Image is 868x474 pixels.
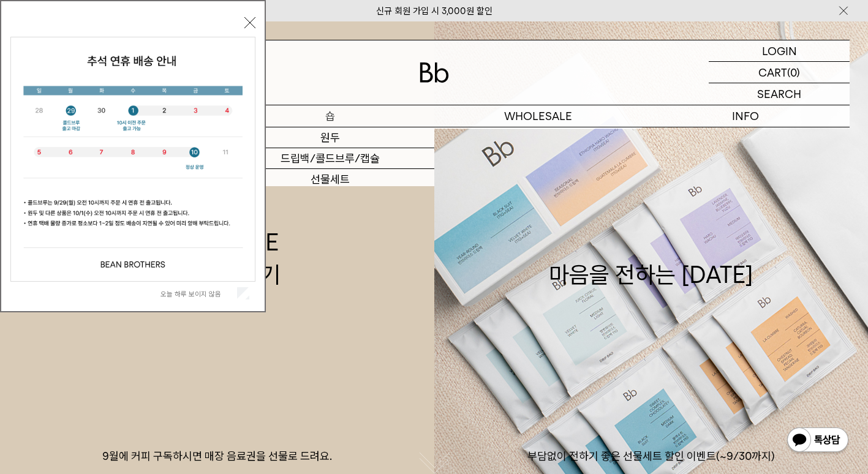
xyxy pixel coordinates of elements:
[420,62,449,83] img: 로고
[434,127,642,148] a: 도매 서비스
[226,127,434,148] a: 원두
[787,62,800,83] p: (0)
[786,426,850,456] img: 카카오톡 채널 1:1 채팅 버튼
[226,148,434,169] a: 드립백/콜드브루/캡슐
[226,169,434,190] a: 선물세트
[160,290,235,298] label: 오늘 하루 보이지 않음
[244,17,255,28] button: 닫기
[709,62,850,83] a: CART (0)
[757,83,801,105] p: SEARCH
[376,6,492,17] a: 신규 회원 가입 시 3,000원 할인
[709,40,850,62] a: LOGIN
[758,62,787,83] p: CART
[642,105,850,127] p: INFO
[226,105,434,127] a: 숍
[434,105,642,127] p: WHOLESALE
[11,37,255,281] img: 5e4d662c6b1424087153c0055ceb1a13_140731.jpg
[762,40,797,61] p: LOGIN
[549,226,753,291] div: 마음을 전하는 [DATE]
